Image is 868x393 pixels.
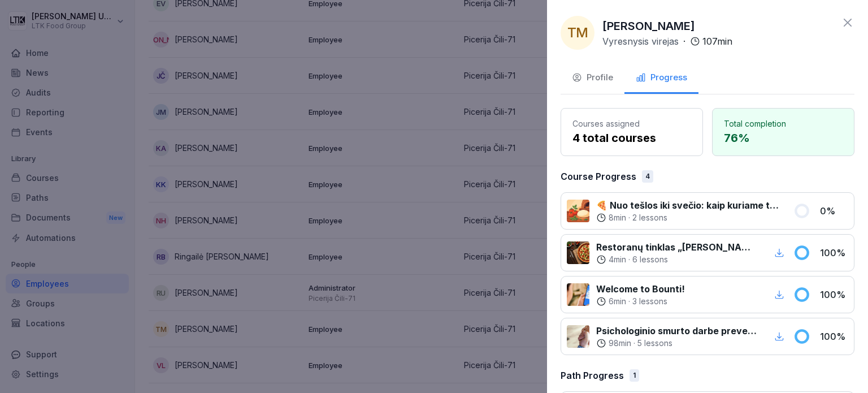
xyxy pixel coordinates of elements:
[820,246,848,260] p: 100 %
[572,118,691,129] p: Courses assigned
[572,129,691,146] p: 4 total courses
[596,338,758,349] div: ·
[609,254,626,265] p: 4 min
[561,63,624,94] button: Profile
[632,254,668,265] p: 6 lessons
[609,338,631,349] p: 98 min
[596,296,685,307] div: ·
[596,240,758,254] p: Restoranų tinklas „[PERSON_NAME][MEDICAL_DATA]" - Sėkmės istorija ir praktika
[724,129,843,146] p: 76 %
[820,288,848,301] p: 100 %
[642,170,653,183] div: 4
[561,16,594,50] div: TM
[602,34,679,48] p: Vyresnysis virejas
[602,34,732,48] div: ·
[609,212,626,223] p: 8 min
[596,198,780,212] p: 🍕 Nuo tešlos iki svečio: kaip kuriame tobulą picą kasdien
[632,212,667,223] p: 2 lessons
[596,212,780,223] div: ·
[596,324,758,338] p: Psichologinio smurto darbe prevencijos mokymai
[596,254,758,265] div: ·
[724,118,843,129] p: Total completion
[561,369,624,382] p: Path Progress
[637,338,672,349] p: 5 lessons
[820,330,848,343] p: 100 %
[636,71,687,84] div: Progress
[702,34,732,48] p: 107 min
[609,296,626,307] p: 6 min
[820,204,848,218] p: 0 %
[561,170,636,183] p: Course Progress
[602,18,695,34] p: [PERSON_NAME]
[624,63,698,94] button: Progress
[596,282,685,296] p: Welcome to Bounti!
[632,296,667,307] p: 3 lessons
[572,71,613,84] div: Profile
[630,369,639,382] div: 1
